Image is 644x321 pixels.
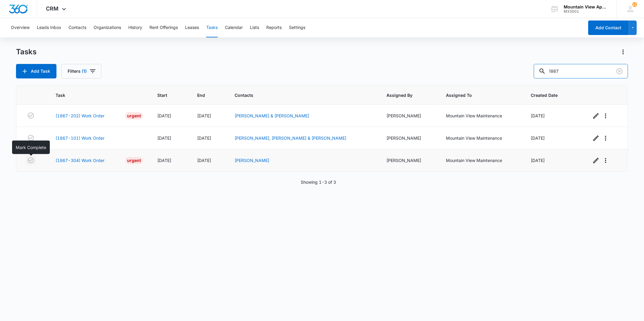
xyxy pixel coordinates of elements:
div: account name [564,5,608,9]
span: [DATE] [531,158,545,163]
button: Filters(1) [61,64,101,78]
button: Leads Inbox [37,18,61,37]
span: Assigned To [446,92,508,98]
button: Reports [266,18,282,37]
div: [PERSON_NAME] [387,135,431,141]
div: Urgent [125,157,143,164]
span: [DATE] [157,113,171,118]
span: CRM [46,5,59,12]
button: Contacts [69,18,86,37]
button: Organizations [94,18,121,37]
button: Rent Offerings [149,18,178,37]
span: [DATE] [197,113,211,118]
h1: Tasks [16,47,37,56]
button: Overview [11,18,30,37]
span: [DATE] [197,135,211,141]
div: Urgent [125,112,143,119]
div: Mountain View Maintenance [446,157,517,164]
a: [PERSON_NAME] [235,158,270,163]
p: Showing 1-3 of 3 [301,179,336,185]
button: Lists [250,18,259,37]
span: 127 [632,2,637,7]
a: [PERSON_NAME] & [PERSON_NAME] [235,113,309,118]
span: (1) [82,69,87,73]
a: (1867-202) Work Order [56,113,104,119]
div: Mountain View Maintenance [446,135,517,141]
span: [DATE] [531,135,545,141]
span: Assigned By [387,92,423,98]
button: Leases [185,18,199,37]
div: Mark Complete [12,141,50,154]
button: Tasks [206,18,218,37]
div: Mountain View Maintenance [446,113,517,119]
button: Add Task [16,64,56,78]
span: Created Date [531,92,568,98]
div: [PERSON_NAME] [387,113,431,119]
button: Actions [618,47,628,57]
span: Start [157,92,174,98]
input: Search Tasks [534,64,628,78]
span: End [197,92,212,98]
span: [DATE] [197,158,211,163]
button: Settings [289,18,305,37]
button: Clear [615,66,624,76]
span: [DATE] [157,135,171,141]
div: [PERSON_NAME] [387,157,431,164]
span: [DATE] [157,158,171,163]
span: [DATE] [531,113,545,118]
div: notifications count [632,2,637,7]
a: (1867-304) Work Order [56,157,104,164]
span: Task [56,92,134,98]
a: (1867-101) Work Order [56,135,104,141]
button: History [128,18,142,37]
button: Calendar [225,18,243,37]
div: account id [564,9,608,14]
button: Add Contact [588,21,629,35]
span: Contacts [235,92,364,98]
a: [PERSON_NAME], [PERSON_NAME] & [PERSON_NAME] [235,135,347,141]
